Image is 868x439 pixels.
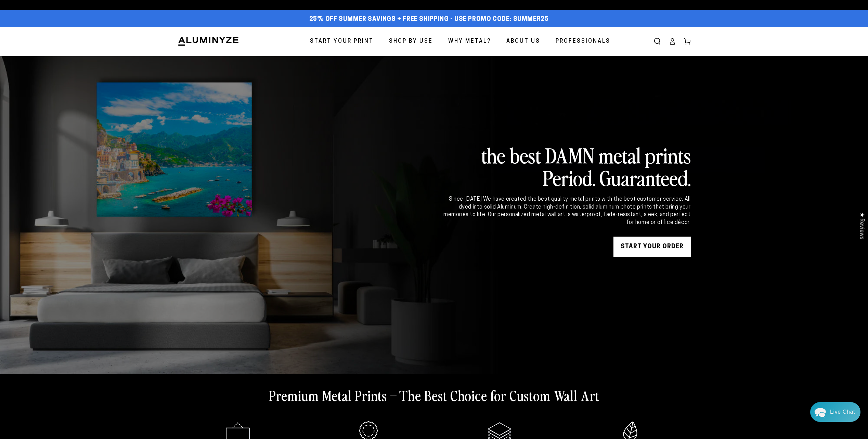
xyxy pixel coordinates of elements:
a: Start Your Print [305,32,379,51]
span: Start Your Print [310,37,374,46]
summary: Search our site [650,34,665,49]
a: About Us [501,32,545,51]
a: START YOUR Order [613,237,691,257]
span: 25% off Summer Savings + Free Shipping - Use Promo Code: SUMMER25 [309,16,549,23]
span: Professionals [556,37,610,46]
a: Why Metal? [443,32,496,51]
a: Shop By Use [384,32,438,51]
h2: Premium Metal Prints – The Best Choice for Custom Wall Art [269,386,599,404]
span: Why Metal? [448,37,491,46]
a: Professionals [550,32,616,51]
span: About Us [506,37,540,46]
span: Shop By Use [389,37,433,46]
div: Since [DATE] We have created the best quality metal prints with the best customer service. All dy... [442,196,691,226]
div: Contact Us Directly [830,402,855,422]
h2: the best DAMN metal prints Period. Guaranteed. [442,144,691,189]
div: Click to open Judge.me floating reviews tab [855,207,868,245]
div: Chat widget toggle [810,402,860,422]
